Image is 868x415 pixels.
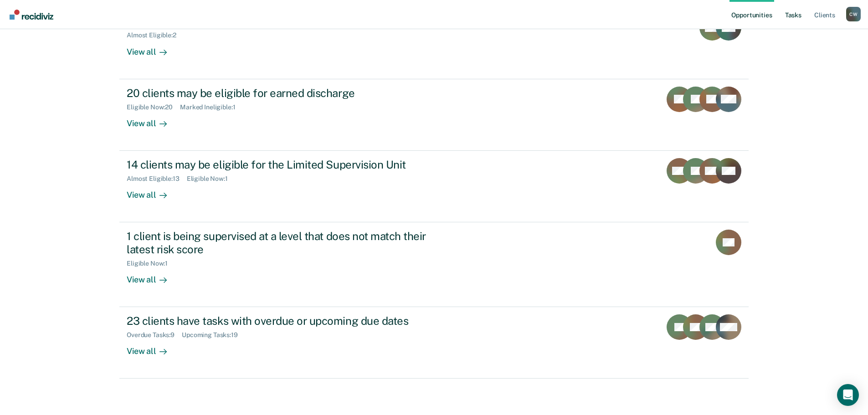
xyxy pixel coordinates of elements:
[187,175,235,183] div: Eligible Now : 1
[127,267,178,285] div: View all
[180,103,242,111] div: Marked Ineligible : 1
[119,79,749,151] a: 20 clients may be eligible for earned dischargeEligible Now:20Marked Ineligible:1View all
[182,331,245,339] div: Upcoming Tasks : 19
[127,314,447,328] div: 23 clients have tasks with overdue or upcoming due dates
[119,151,749,222] a: 14 clients may be eligible for the Limited Supervision UnitAlmost Eligible:13Eligible Now:1View all
[127,103,180,111] div: Eligible Now : 20
[837,384,859,406] div: Open Intercom Messenger
[127,183,178,200] div: View all
[127,111,178,128] div: View all
[127,331,182,339] div: Overdue Tasks : 9
[846,7,861,21] button: Profile dropdown button
[127,260,175,267] div: Eligible Now : 1
[127,158,447,171] div: 14 clients may be eligible for the Limited Supervision Unit
[119,222,749,307] a: 1 client is being supervised at a level that does not match their latest risk scoreEligible Now:1...
[127,39,178,57] div: View all
[846,7,861,21] div: C W
[127,31,184,39] div: Almost Eligible : 2
[127,230,447,256] div: 1 client is being supervised at a level that does not match their latest risk score
[119,7,749,79] a: 2 clients are nearing or past their full-term release dateAlmost Eligible:2View all
[127,175,187,183] div: Almost Eligible : 13
[10,10,53,20] img: Recidiviz
[119,307,749,379] a: 23 clients have tasks with overdue or upcoming due datesOverdue Tasks:9Upcoming Tasks:19View all
[127,339,178,357] div: View all
[127,87,447,100] div: 20 clients may be eligible for earned discharge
